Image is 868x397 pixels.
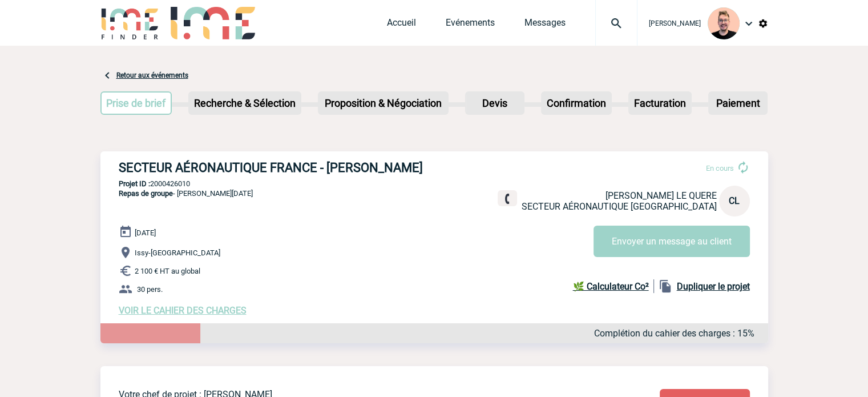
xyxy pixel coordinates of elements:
img: IME-Finder [100,7,160,39]
img: 129741-1.png [708,7,740,39]
span: CL [729,195,740,206]
a: VOIR LE CAHIER DES CHARGES [119,305,247,316]
p: 2000426010 [100,179,768,188]
button: Envoyer un message au client [594,226,750,257]
span: 2 100 € HT au global [135,267,200,275]
span: Repas de groupe [119,189,173,198]
a: Messages [524,17,566,33]
span: SECTEUR AÉRONAUTIQUE [GEOGRAPHIC_DATA] [522,201,717,212]
span: Issy-[GEOGRAPHIC_DATA] [135,248,220,257]
span: [PERSON_NAME] [649,19,701,27]
a: Evénements [446,17,495,33]
p: Recherche & Sélection [189,93,300,114]
span: [DATE] [135,228,156,237]
span: - [PERSON_NAME][DATE] [119,189,253,198]
a: Retour aux événements [116,71,188,79]
p: Facturation [629,93,691,114]
h3: SECTEUR AÉRONAUTIQUE FRANCE - [PERSON_NAME] [119,161,461,175]
a: 🌿 Calculateur Co² [573,279,654,293]
a: Accueil [387,17,416,33]
span: En cours [706,164,734,173]
p: Devis [466,93,523,114]
p: Prise de brief [102,93,171,114]
img: file_copy-black-24dp.png [659,279,672,293]
p: Confirmation [542,93,611,114]
b: Dupliquer le projet [677,281,750,292]
p: Paiement [709,93,766,114]
b: 🌿 Calculateur Co² [573,281,649,292]
span: 30 pers. [137,285,163,294]
img: fixe.png [502,194,512,204]
span: [PERSON_NAME] LE QUERE [605,190,717,201]
b: Projet ID : [119,179,150,188]
p: Proposition & Négociation [319,93,447,114]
